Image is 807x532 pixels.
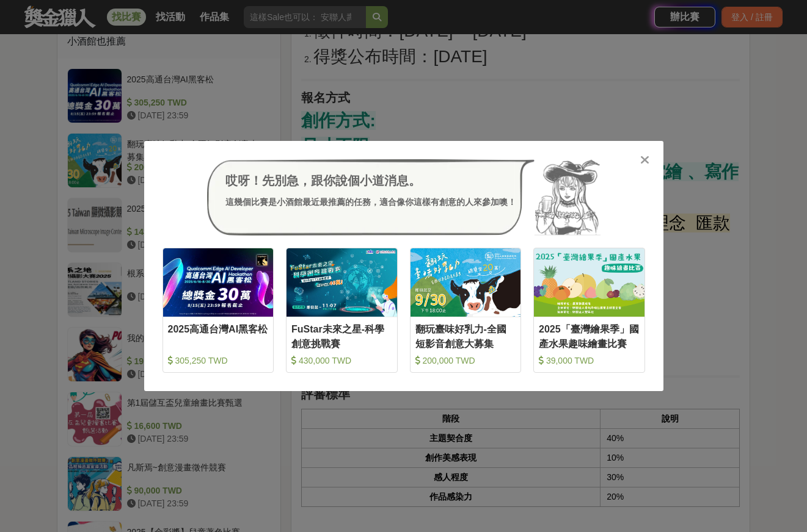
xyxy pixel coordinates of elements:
div: FuStar未來之星-科學創意挑戰賽 [291,322,392,350]
a: Cover Image2025高通台灣AI黑客松 305,250 TWD [162,248,274,373]
a: Cover Image翻玩臺味好乳力-全國短影音創意大募集 200,000 TWD [410,248,522,373]
img: Cover Image [534,248,645,316]
a: Cover ImageFuStar未來之星-科學創意挑戰賽 430,000 TWD [286,248,398,373]
img: Cover Image [163,248,274,316]
div: 305,250 TWD [168,354,269,367]
img: Avatar [535,159,601,236]
img: Cover Image [287,248,397,316]
div: 哎呀！先別急，跟你說個小道消息。 [225,171,516,190]
div: 2025「臺灣繪果季」國產水果趣味繪畫比賽 [539,322,640,350]
div: 這幾個比賽是小酒館最近最推薦的任務，適合像你這樣有創意的人來參加噢！ [225,196,516,209]
div: 200,000 TWD [415,354,516,367]
img: Cover Image [411,248,521,316]
div: 翻玩臺味好乳力-全國短影音創意大募集 [415,322,516,350]
div: 2025高通台灣AI黑客松 [168,322,269,350]
div: 39,000 TWD [539,354,640,367]
a: Cover Image2025「臺灣繪果季」國產水果趣味繪畫比賽 39,000 TWD [533,248,645,373]
div: 430,000 TWD [291,354,392,367]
